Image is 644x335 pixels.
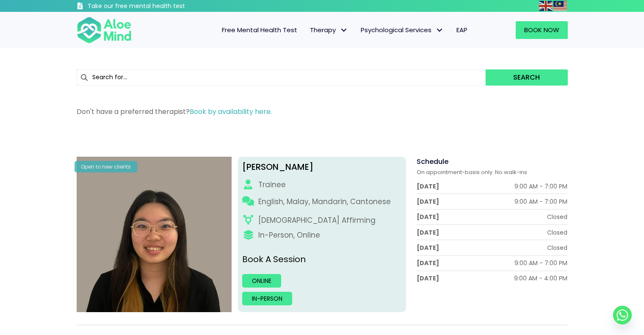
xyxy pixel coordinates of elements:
div: [DATE] [417,197,439,206]
div: [DATE] [417,274,439,282]
div: 9:00 AM - 7:00 PM [514,197,567,206]
div: [DEMOGRAPHIC_DATA] Affirming [258,215,376,226]
a: Book by availability here. [190,107,272,116]
span: Therapy [310,25,348,34]
a: Online [242,274,281,288]
div: [PERSON_NAME] [242,161,402,173]
h3: Take our free mental health test [88,2,230,11]
div: 9:00 AM - 4:00 PM [514,274,567,282]
span: EAP [456,25,467,34]
div: [DATE] [417,244,439,252]
div: [DATE] [417,228,439,237]
div: [DATE] [417,182,439,191]
div: Closed [547,244,567,252]
div: Closed [547,213,567,221]
div: In-Person, Online [258,230,320,241]
a: Whatsapp [613,306,632,324]
img: en [539,1,553,11]
div: Open to new clients [75,161,137,172]
button: Search [486,69,567,86]
a: Book Now [516,21,568,39]
span: Book Now [524,25,559,34]
div: [DATE] [417,213,439,221]
div: Trainee [258,180,286,190]
div: Closed [547,228,567,237]
p: Book A Session [242,253,402,266]
div: [DATE] [417,259,439,267]
input: Search for... [77,69,486,86]
span: Therapy: submenu [338,24,350,36]
a: Psychological ServicesPsychological Services: submenu [354,21,450,39]
a: English [539,1,553,11]
div: 9:00 AM - 7:00 PM [514,182,567,191]
span: Schedule [417,157,448,166]
a: EAP [450,21,474,39]
span: Psychological Services [361,25,444,34]
span: On appointment-basis only. No walk-ins [417,168,527,176]
p: Don't have a preferred therapist? [77,107,568,116]
span: Free Mental Health Test [222,25,297,34]
img: Profile – Xin Yi [77,157,232,312]
a: Take our free mental health test [77,2,230,12]
nav: Menu [143,21,474,39]
a: Free Mental Health Test [216,21,304,39]
div: 9:00 AM - 7:00 PM [514,259,567,267]
a: TherapyTherapy: submenu [304,21,354,39]
span: Psychological Services: submenu [434,24,446,36]
a: Malay [553,1,568,11]
img: Aloe mind Logo [77,16,132,44]
a: In-person [242,292,292,305]
img: ms [553,1,567,11]
p: English, Malay, Mandarin, Cantonese [258,197,391,207]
